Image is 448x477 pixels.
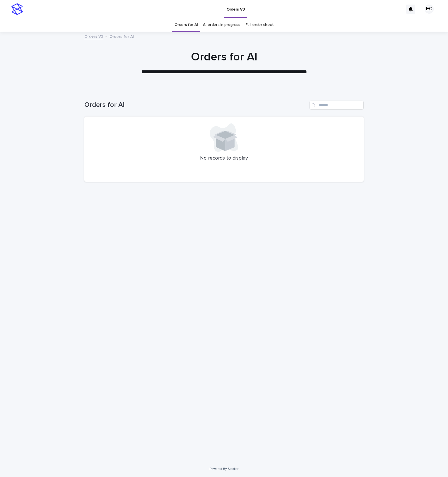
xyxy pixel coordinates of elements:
a: AI orders in progress [203,18,240,32]
a: Orders for AI [174,18,198,32]
div: EC [425,5,434,14]
p: No records to display [91,155,357,162]
p: Orders for AI [109,33,134,39]
h1: Orders for AI [84,101,307,109]
a: Full order check [245,18,274,32]
input: Search [309,101,364,110]
img: stacker-logo-s-only.png [11,3,23,15]
a: Powered By Stacker [209,467,238,470]
h1: Orders for AI [84,50,364,64]
a: Orders V3 [84,33,103,39]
